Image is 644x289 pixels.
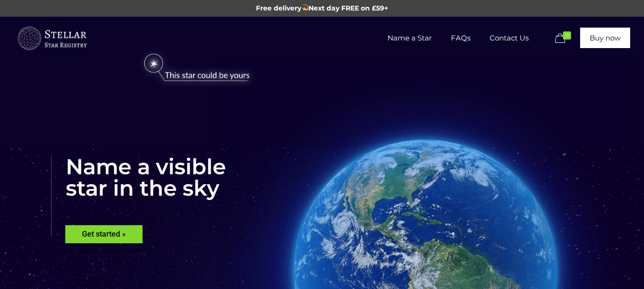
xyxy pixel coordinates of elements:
img: buyastar-logo-transparent [16,24,88,53]
a: Buy now [580,28,630,48]
a: 0 [553,33,576,44]
a: Name a Star [378,17,441,60]
img: 💫 [302,4,308,11]
a: Contact Us [480,17,538,60]
span: Contact Us [480,24,538,52]
span: 0 [563,31,571,40]
a: Buy a Star [16,17,88,60]
span: Free delivery Next day FREE on £59+ [256,4,388,12]
rs-layer: Name a visible star in the sky [51,156,226,237]
span: Name a Star [378,24,441,52]
span: FAQs [441,24,480,52]
rs-layer: Get started » [65,225,143,243]
img: star-could-be-yours.png [132,49,262,87]
a: FAQs [441,17,480,60]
